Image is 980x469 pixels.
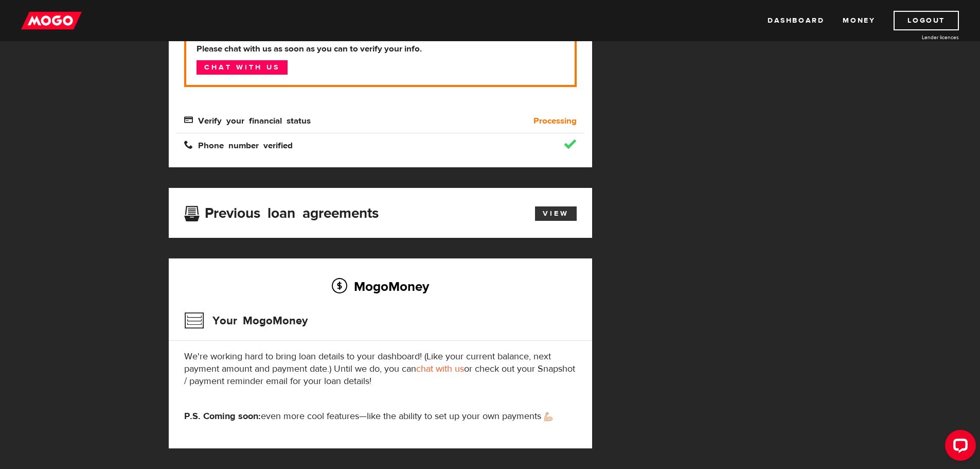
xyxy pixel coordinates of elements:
[197,60,288,75] a: Chat with us
[882,33,959,41] a: Lender licences
[843,11,875,30] a: Money
[894,11,959,30] a: Logout
[416,363,464,375] a: chat with us
[184,275,577,297] h2: MogoMoney
[184,140,293,149] span: Phone number verified
[533,115,577,127] b: Processing
[184,410,577,423] p: even more cool features—like the ability to set up your own payments
[768,11,824,30] a: Dashboard
[535,206,577,221] a: View
[197,43,564,55] b: Please chat with us as soon as you can to verify your info.
[184,351,577,388] p: We're working hard to bring loan details to your dashboard! (Like your current balance, next paym...
[184,205,379,218] h3: Previous loan agreements
[544,412,553,421] img: strong arm emoji
[937,426,980,469] iframe: LiveChat chat widget
[21,11,82,30] img: mogo_logo-11ee424be714fa7cbb0f0f49df9e16ec.png
[184,115,311,124] span: Verify your financial status
[184,410,261,422] strong: P.S. Coming soon:
[184,307,308,334] h3: Your MogoMoney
